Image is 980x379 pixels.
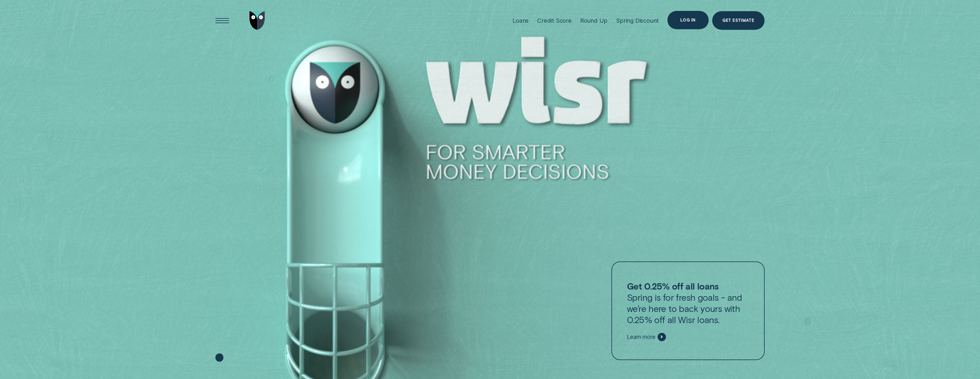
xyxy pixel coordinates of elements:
[680,18,695,22] div: Log in
[611,261,765,360] a: Get 0.25% off all loansSpring is for fresh goals - and we’re here to back yours with 0.25% off al...
[627,280,749,325] p: Spring is for fresh goals - and we’re here to back yours with 0.25% off all Wisr loans.
[580,17,607,24] div: Round Up
[537,17,572,24] div: Credit Score
[513,17,529,24] div: Loans
[667,11,709,30] button: Log in
[627,281,719,291] strong: Get 0.25% off all loans
[213,11,232,30] button: Open Menu
[627,333,655,340] span: Learn more
[616,17,659,24] div: Spring Discount
[250,11,265,30] img: Wisr
[712,11,765,30] a: Get Estimate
